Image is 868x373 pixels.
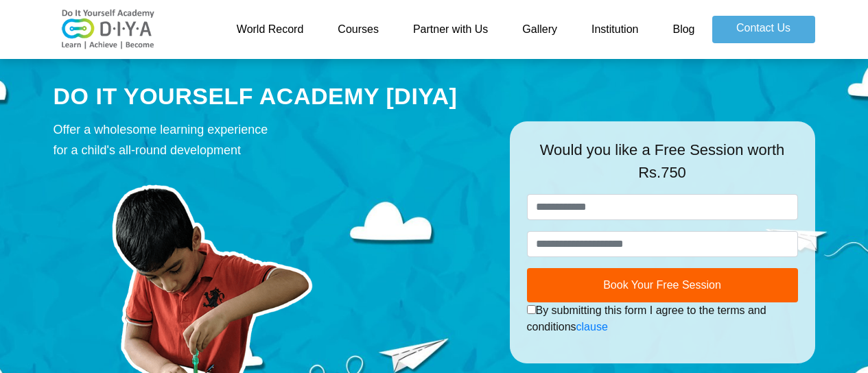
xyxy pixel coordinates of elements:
div: DO IT YOURSELF ACADEMY [DIYA] [54,80,489,113]
img: logo-v2.png [54,9,163,50]
button: Book Your Free Session [527,268,798,302]
a: clause [576,321,608,333]
a: Gallery [505,16,574,43]
div: By submitting this form I agree to the terms and conditions [527,302,798,335]
a: Partner with Us [396,16,505,43]
a: Blog [655,16,712,43]
a: Contact Us [712,16,815,43]
a: Courses [320,16,396,43]
a: Institution [574,16,655,43]
a: World Record [220,16,321,43]
span: Book Your Free Session [603,279,721,291]
div: Would you like a Free Session worth Rs.750 [527,139,798,194]
div: Offer a wholesome learning experience for a child's all-round development [54,119,489,160]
